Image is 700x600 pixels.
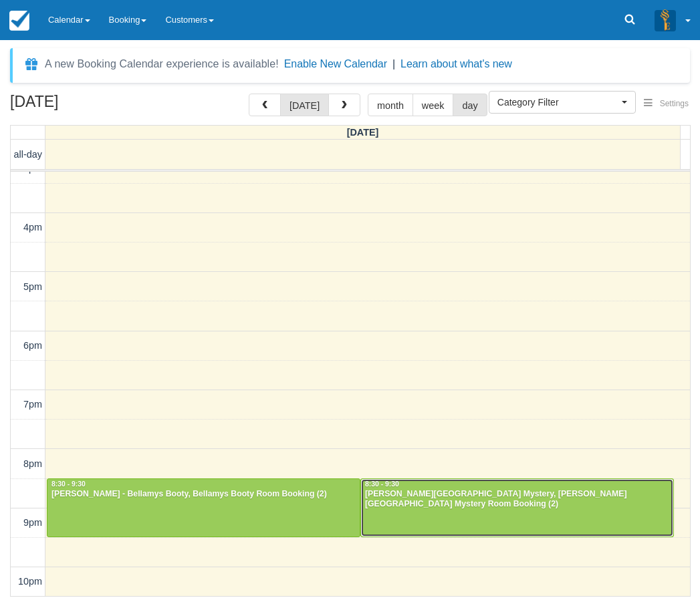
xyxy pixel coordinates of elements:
[23,281,42,292] span: 5pm
[360,478,674,537] a: 8:30 - 9:30[PERSON_NAME][GEOGRAPHIC_DATA] Mystery, [PERSON_NAME][GEOGRAPHIC_DATA] Mystery Room Bo...
[51,489,356,500] div: [PERSON_NAME] - Bellamys Booty, Bellamys Booty Room Booking (2)
[47,478,360,537] a: 8:30 - 9:30[PERSON_NAME] - Bellamys Booty, Bellamys Booty Room Booking (2)
[280,94,329,116] button: [DATE]
[284,57,387,71] button: Enable New Calendar
[23,517,42,528] span: 9pm
[23,458,42,469] span: 8pm
[9,11,29,31] img: checkfront-main-nav-mini-logo.png
[489,91,636,114] button: Category Filter
[400,58,512,69] a: Learn about what's new
[364,489,670,510] div: [PERSON_NAME][GEOGRAPHIC_DATA] Mystery, [PERSON_NAME][GEOGRAPHIC_DATA] Mystery Room Booking (2)
[660,99,689,108] span: Settings
[18,576,42,587] span: 10pm
[14,149,42,160] span: all-day
[347,127,379,138] span: [DATE]
[497,96,618,109] span: Category Filter
[453,94,487,116] button: day
[392,58,395,69] span: |
[10,94,179,118] h2: [DATE]
[23,163,42,174] span: 3pm
[45,56,279,72] div: A new Booking Calendar experience is available!
[636,94,697,114] button: Settings
[23,399,42,410] span: 7pm
[23,222,42,233] span: 4pm
[51,480,86,488] span: 8:30 - 9:30
[365,480,399,488] span: 8:30 - 9:30
[655,9,676,31] img: A3
[23,340,42,351] span: 6pm
[413,94,454,116] button: week
[368,94,413,116] button: month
